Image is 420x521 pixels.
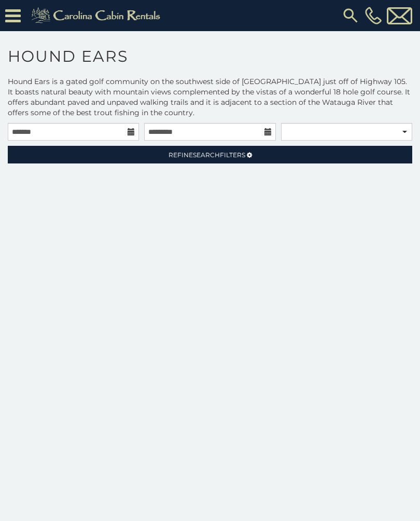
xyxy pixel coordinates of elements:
img: Khaki-logo.png [26,5,169,26]
a: [PHONE_NUMBER] [362,7,384,24]
img: search-regular.svg [341,6,360,25]
a: RefineSearchFilters [8,146,412,163]
span: Refine Filters [169,151,245,159]
span: Search [193,151,220,159]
